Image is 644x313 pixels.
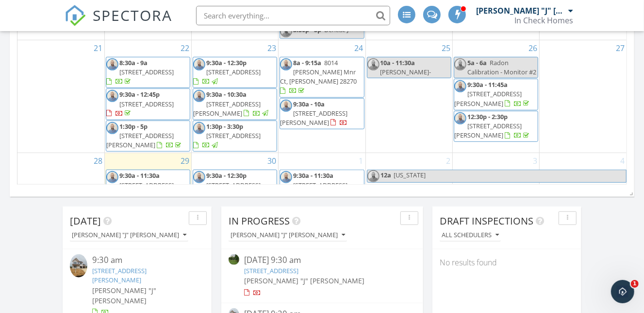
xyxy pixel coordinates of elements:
[72,232,186,239] div: [PERSON_NAME] "J" [PERSON_NAME]
[192,40,279,153] td: Go to September 23, 2025
[229,254,239,265] img: streetview
[119,100,174,108] span: [STREET_ADDRESS]
[231,232,345,239] div: [PERSON_NAME] "J" [PERSON_NAME]
[206,58,247,67] span: 9:30a - 12:30p
[93,5,172,25] span: SPECTORA
[514,16,573,25] div: In Check Homes
[611,280,634,303] iframe: Intercom live chat
[440,40,452,56] a: Go to September 25, 2025
[196,6,390,25] input: Search everything...
[280,170,364,210] a: 9:30a - 11:30a [STREET_ADDRESS][PERSON_NAME][PERSON_NAME]
[454,111,538,142] a: 12:30p - 2:30p [STREET_ADDRESS][PERSON_NAME]
[193,58,261,86] a: 9:30a - 12:30p [STREET_ADDRESS]
[119,122,148,131] span: 1:30p - 5p
[353,40,365,56] a: Go to September 24, 2025
[367,170,380,182] img: 2017_headshotjbni.jpg
[229,229,347,242] button: [PERSON_NAME] "J" [PERSON_NAME]
[244,254,400,266] div: [DATE] 9:30 am
[467,58,487,67] span: 5a - 6a
[92,153,104,169] a: Go to September 28, 2025
[229,254,416,297] a: [DATE] 9:30 am [STREET_ADDRESS] [PERSON_NAME] "J" [PERSON_NAME]
[206,131,261,140] span: [STREET_ADDRESS]
[618,153,627,169] a: Go to October 4, 2025
[540,153,627,211] td: Go to October 4, 2025
[244,276,364,285] span: [PERSON_NAME] "J" [PERSON_NAME]
[280,171,292,183] img: 2017_headshotjbni.jpg
[293,100,325,108] span: 9:30a - 10a
[631,280,639,288] span: 1
[394,171,426,179] span: [US_STATE]
[106,88,190,120] a: 9:30a - 12:45p [STREET_ADDRESS]
[193,58,205,70] img: 2017_headshotjbni.jpg
[193,122,205,134] img: 2017_headshotjbni.jpg
[454,58,466,70] img: 2017_headshotjbni.jpg
[442,232,499,239] div: All schedulers
[467,80,508,89] span: 9:30a - 11:45a
[440,229,501,242] button: All schedulers
[365,40,452,153] td: Go to September 25, 2025
[193,122,261,149] a: 1:30p - 3:30p [STREET_ADDRESS]
[106,122,118,134] img: 2017_headshotjbni.jpg
[119,171,160,180] span: 9:30a - 11:30a
[454,80,466,92] img: 2017_headshotjbni.jpg
[106,58,174,86] a: 8:30a - 9a [STREET_ADDRESS]
[280,58,357,95] a: 8a - 9:15a 8014 [PERSON_NAME] Mnr Ct, [PERSON_NAME] 28270
[244,266,298,275] a: [STREET_ADDRESS]
[193,90,270,117] a: 9:30a - 10:30a [STREET_ADDRESS][PERSON_NAME]
[540,40,627,153] td: Go to September 27, 2025
[106,57,190,88] a: 8:30a - 9a [STREET_ADDRESS]
[280,171,347,208] a: 9:30a - 11:30a [STREET_ADDRESS][PERSON_NAME][PERSON_NAME]
[454,122,522,139] span: [STREET_ADDRESS][PERSON_NAME]
[293,25,321,34] span: 3:30p - 5p
[380,68,431,76] span: [PERSON_NAME]-
[280,109,347,127] span: [STREET_ADDRESS][PERSON_NAME]
[280,58,292,70] img: 2017_headshotjbni.jpg
[106,90,174,117] a: 9:30a - 12:45p [STREET_ADDRESS]
[17,40,104,153] td: Go to September 21, 2025
[92,266,147,284] a: [STREET_ADDRESS][PERSON_NAME]
[193,90,205,102] img: 2017_headshotjbni.jpg
[106,171,118,183] img: 2017_headshotjbni.jpg
[265,153,278,169] a: Go to September 30, 2025
[280,100,347,127] a: 9:30a - 10a [STREET_ADDRESS][PERSON_NAME]
[104,40,191,153] td: Go to September 22, 2025
[192,153,279,211] td: Go to September 30, 2025
[206,181,261,190] span: [STREET_ADDRESS]
[367,58,380,70] img: 2017_headshotjbni.jpg
[357,153,365,169] a: Go to October 1, 2025
[279,153,365,211] td: Go to October 1, 2025
[380,58,415,67] span: 10a - 11:30a
[193,170,277,201] a: 9:30a - 12:30p [STREET_ADDRESS]
[193,171,205,183] img: 2017_headshotjbni.jpg
[106,90,118,102] img: 2017_headshotjbni.jpg
[65,13,172,34] a: SPECTORA
[454,89,522,107] span: [STREET_ADDRESS][PERSON_NAME]
[265,40,278,56] a: Go to September 23, 2025
[452,153,539,211] td: Go to October 3, 2025
[531,153,539,169] a: Go to October 3, 2025
[106,170,190,201] a: 9:30a - 11:30a [STREET_ADDRESS][PERSON_NAME]
[293,171,333,180] span: 9:30a - 11:30a
[70,214,101,227] span: [DATE]
[280,98,364,130] a: 9:30a - 10a [STREET_ADDRESS][PERSON_NAME]
[70,254,87,278] img: 9541354%2Fcover_photos%2FAjiFSXFNKIx9mtcxiGjP%2Fsmall.jpg
[280,58,357,86] span: 8014 [PERSON_NAME] Mnr Ct, [PERSON_NAME] 28270
[476,6,566,16] div: [PERSON_NAME] "J" [PERSON_NAME]
[106,171,174,198] a: 9:30a - 11:30a [STREET_ADDRESS][PERSON_NAME]
[380,170,392,182] span: 12a
[17,153,104,211] td: Go to September 28, 2025
[280,181,347,208] span: [STREET_ADDRESS][PERSON_NAME][PERSON_NAME]
[454,79,538,110] a: 9:30a - 11:45a [STREET_ADDRESS][PERSON_NAME]
[106,131,174,149] span: [STREET_ADDRESS][PERSON_NAME]
[65,5,86,26] img: The Best Home Inspection Software - Spectora
[444,153,452,169] a: Go to October 2, 2025
[119,58,148,67] span: 8:30a - 9a
[179,153,191,169] a: Go to September 29, 2025
[432,249,581,276] div: No results found
[454,112,466,124] img: 2017_headshotjbni.jpg
[454,80,531,107] a: 9:30a - 11:45a [STREET_ADDRESS][PERSON_NAME]
[193,100,261,118] span: [STREET_ADDRESS][PERSON_NAME]
[293,58,321,67] span: 8a - 9:15a
[229,214,290,227] span: In Progress
[467,58,536,76] span: Radon Calibration - Monitor #2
